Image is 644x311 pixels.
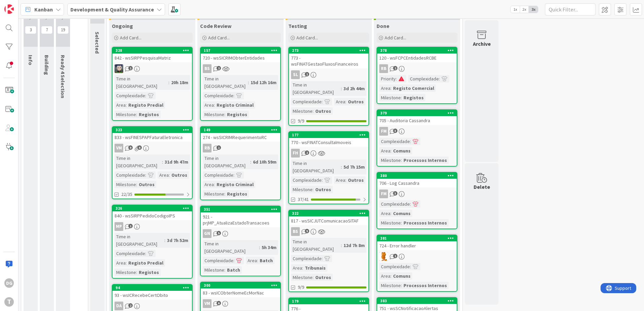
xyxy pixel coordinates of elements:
div: BS [201,64,280,73]
span: : [126,101,127,109]
div: Milestone [291,274,313,281]
div: Outros [314,274,333,281]
div: Complexidade [379,263,410,270]
span: 9/9 [298,117,304,125]
div: 177770 - wsFINATConsultaImoveis [289,132,368,147]
span: : [401,219,402,227]
span: Info [27,55,34,65]
a: 157720 - wsSICRIMObterEntidadesBSTime in [GEOGRAPHIC_DATA]:15d 12h 16mComplexidade:Area:Registo C... [200,47,281,121]
span: : [233,257,234,264]
div: Area [203,101,214,109]
div: 706 - Log Cassandra [377,179,457,187]
a: 273773 - wsFINATGestaoFluxosFinanceirosSLTime in [GEOGRAPHIC_DATA]:3d 2h 44mComplexidade:Area:Out... [288,47,369,126]
div: 94 [116,285,192,290]
a: 326840 - wsSIRPPedidoCodigoIPSMPTime in [GEOGRAPHIC_DATA]:3d 7h 52mComplexidade:Area:Registo Pred... [112,205,193,279]
span: : [145,171,146,179]
div: Registo Comercial [391,84,436,92]
span: 19 [57,26,69,34]
span: : [214,101,215,109]
span: 1x [511,6,520,13]
div: Area [379,84,390,92]
div: 3d 2h 44m [342,85,366,92]
div: Area [334,176,345,184]
span: : [136,181,137,188]
div: Complexidade [115,171,145,179]
div: Time in [GEOGRAPHIC_DATA] [203,240,259,255]
div: Registos [225,190,249,198]
div: 842 - wsSIRPPesquisaMatriz [112,54,192,62]
div: 381724 - Error handler [377,235,457,250]
div: Time in [GEOGRAPHIC_DATA] [291,160,341,174]
div: Complexidade [203,257,233,264]
span: Selected [94,32,101,54]
div: Outros [314,186,333,193]
div: Milestone [379,282,401,289]
div: LS [112,64,192,73]
span: 9 [128,145,133,150]
div: 179 [289,298,368,304]
div: BS [203,64,212,73]
span: 22/35 [121,191,132,198]
span: 3 [393,129,397,133]
span: 1 [217,145,221,150]
span: 37/41 [298,196,309,203]
div: 157 [201,47,280,54]
span: : [224,190,225,198]
div: 157 [204,48,280,53]
div: 273 [289,47,368,54]
div: 705 - Auditoria Cassandra [377,116,457,125]
span: : [439,75,440,82]
div: 177 [292,133,368,137]
span: : [341,242,342,249]
span: Add Card... [208,35,230,41]
div: 383 [377,298,457,304]
div: MP [112,222,192,231]
span: : [390,84,391,92]
div: T [4,297,14,307]
div: Processos Internos [402,157,449,164]
span: : [390,272,391,280]
div: Comuns [391,147,412,154]
span: 3 [25,26,36,34]
div: Area [158,171,169,179]
a: 379705 - Auditoria CassandraFMComplexidade:Area:ComunsMilestone:Processos Internos [377,109,457,167]
div: 378 [380,48,457,53]
a: 381724 - Error handlerRLComplexidade:Area:ComunsMilestone:Processos Internos [377,235,457,292]
div: 381 [380,236,457,241]
span: : [126,259,127,267]
div: 323 [116,128,192,132]
span: Building [43,55,50,75]
div: Outros [137,181,156,188]
div: 30083 - wsICObterNomeEcMorNac [201,282,280,297]
div: Complexidade [408,75,439,82]
div: Processos Internos [402,219,449,227]
div: Tribunais [303,264,327,272]
div: Area [379,272,390,280]
span: : [396,75,397,82]
div: Area [334,98,345,105]
span: : [233,92,234,99]
div: 6d 10h 59m [251,158,278,166]
div: Batch [225,266,242,274]
a: 322817 - wsSICJUTComunicacaoSITAFBSTime in [GEOGRAPHIC_DATA]:12d 7h 8mComplexidade:Area:Tribunais... [288,210,369,292]
div: 351 [201,206,280,212]
b: Development & Quality Assurance [70,6,154,13]
div: BS [291,227,300,236]
div: Milestone [379,219,401,227]
span: : [401,94,402,101]
div: 273 [292,48,368,53]
div: 274 - wsSICRIMRequerimentoRC [201,133,280,142]
a: 328842 - wsSIRPPesquisaMatrizLSTime in [GEOGRAPHIC_DATA]:20h 18mComplexidade:Area:Registo Predial... [112,47,193,121]
div: Batch [258,257,275,264]
div: Registos [137,111,161,118]
span: : [390,147,391,154]
div: RB [201,144,280,152]
a: 177770 - wsFINATConsultaImoveisFHTime in [GEOGRAPHIC_DATA]:5d 7h 15mComplexidade:Area:OutrosMiles... [288,131,369,204]
span: : [390,210,391,217]
span: : [224,266,225,274]
div: 921 - prjMP_AtualizaEstadoTransacoes [201,212,280,227]
div: Registos [402,94,425,101]
div: Priority [379,75,396,82]
div: Registo Predial [127,101,165,109]
div: Complexidade [291,98,322,105]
